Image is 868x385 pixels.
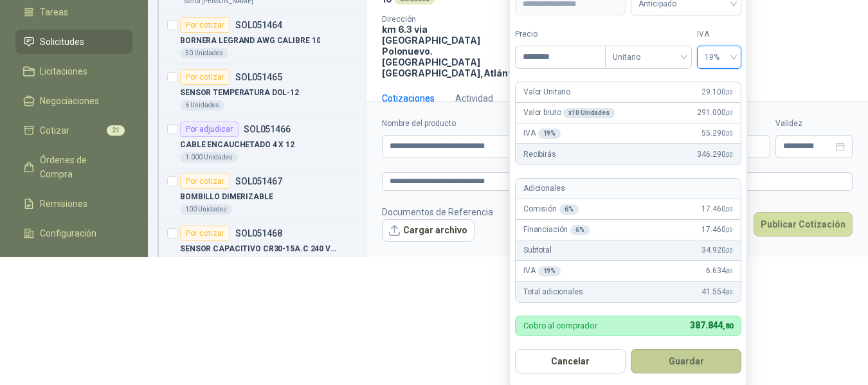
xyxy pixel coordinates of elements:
p: IVA [523,265,561,277]
div: Cotizaciones [382,91,435,105]
div: 100 Unidades [180,204,232,215]
span: 19% [705,48,734,67]
span: close-circle [836,142,845,151]
p: Total adicionales [523,286,583,298]
div: Por adjudicar [180,121,239,137]
p: Dirección [382,15,525,24]
span: 17.460 [701,203,733,215]
p: Financiación [523,224,590,236]
div: Por cotizar [180,69,230,85]
a: Solicitudes [15,30,132,54]
span: ,00 [725,130,733,137]
a: Configuración [15,221,132,246]
p: BORNERA LEGRAND AWG CALIBRE 10 [180,35,320,47]
div: 6 Unidades [180,100,224,111]
span: ,00 [725,89,733,96]
p: Documentos de Referencia [382,205,493,219]
span: ,00 [725,247,733,254]
p: SOL051465 [235,73,282,82]
a: Por cotizarSOL051468SENSOR CAPACITIVO CR30-15A.C 240 VAC AUT6 Unidades [148,220,366,273]
a: Negociaciones [15,89,132,113]
p: SOL051466 [244,125,291,134]
a: Cotizar21 [15,118,132,143]
span: 291.000 [697,107,733,119]
p: SOL051468 [235,229,282,238]
p: Recibirás [523,148,556,161]
span: ,80 [725,289,733,296]
span: ,00 [725,226,733,233]
a: Por cotizarSOL051465SENSOR TEMPERATURA DOL-126 Unidades [148,64,366,116]
p: SOL051467 [235,177,282,186]
p: Valor Unitario [523,86,570,98]
button: Publicar Cotización [754,212,853,237]
a: Por cotizarSOL051464BORNERA LEGRAND AWG CALIBRE 1050 Unidades [148,12,366,64]
p: CABLE ENCAUCHETADO 4 X 12 [180,139,294,151]
p: Comisión [523,203,579,215]
p: SOL051464 [235,21,282,30]
div: 19 % [538,129,561,139]
div: Por cotizar [180,174,230,189]
label: Precio [515,28,605,40]
p: SENSOR CAPACITIVO CR30-15A.C 240 VAC AUT [180,243,340,255]
span: Unitario [613,48,684,67]
span: Licitaciones [40,64,87,78]
a: Por cotizarSOL051467BOMBILLO DIMERIZABLE100 Unidades [148,168,366,220]
div: 6 Unidades [180,256,224,267]
label: Validez [775,118,853,130]
span: ,00 [725,151,733,158]
button: Cargar archivo [382,219,475,242]
div: Por cotizar [180,17,230,33]
span: 34.920 [701,244,733,256]
p: Adicionales [523,183,565,195]
a: Órdenes de Compra [15,148,132,186]
div: Por cotizar [180,226,230,241]
span: ,00 [725,206,733,213]
span: Negociaciones [40,94,99,108]
span: 17.460 [701,224,733,236]
span: Remisiones [40,197,87,211]
span: Manuales y ayuda [40,256,113,270]
span: Configuración [40,226,96,240]
div: 1.000 Unidades [180,152,238,163]
p: IVA [523,127,561,139]
label: IVA [697,28,741,40]
button: Cancelar [515,349,626,373]
span: 55.290 [701,127,733,139]
span: Órdenes de Compra [40,153,120,181]
span: 41.554 [701,286,733,298]
span: 387.844 [690,320,733,330]
p: Valor bruto [523,107,615,119]
span: ,80 [725,267,733,274]
button: Guardar [631,349,741,373]
span: Tareas [40,5,68,19]
div: 6 % [559,204,579,215]
a: Remisiones [15,192,132,216]
label: Nombre del producto [382,118,591,130]
span: 21 [107,125,125,136]
p: SENSOR TEMPERATURA DOL-12 [180,87,299,99]
a: Licitaciones [15,59,132,84]
div: x 10 Unidades [563,108,614,118]
a: Manuales y ayuda [15,251,132,275]
p: Cobro al comprador [523,321,597,330]
span: ,00 [725,109,733,116]
div: 6 % [570,225,590,235]
p: BOMBILLO DIMERIZABLE [180,191,273,203]
span: ,80 [723,322,733,330]
span: 346.290 [697,148,733,161]
span: 29.100 [701,86,733,98]
span: Solicitudes [40,35,84,49]
div: 50 Unidades [180,48,228,58]
div: Actividad [455,91,493,105]
span: 6.634 [706,265,733,277]
a: Por adjudicarSOL051466CABLE ENCAUCHETADO 4 X 121.000 Unidades [148,116,366,168]
div: 19 % [538,266,561,276]
p: km 6.3 via [GEOGRAPHIC_DATA] Polonuevo. [GEOGRAPHIC_DATA] [GEOGRAPHIC_DATA] , Atlántico [382,24,525,78]
p: Subtotal [523,244,552,256]
span: Cotizar [40,123,69,138]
